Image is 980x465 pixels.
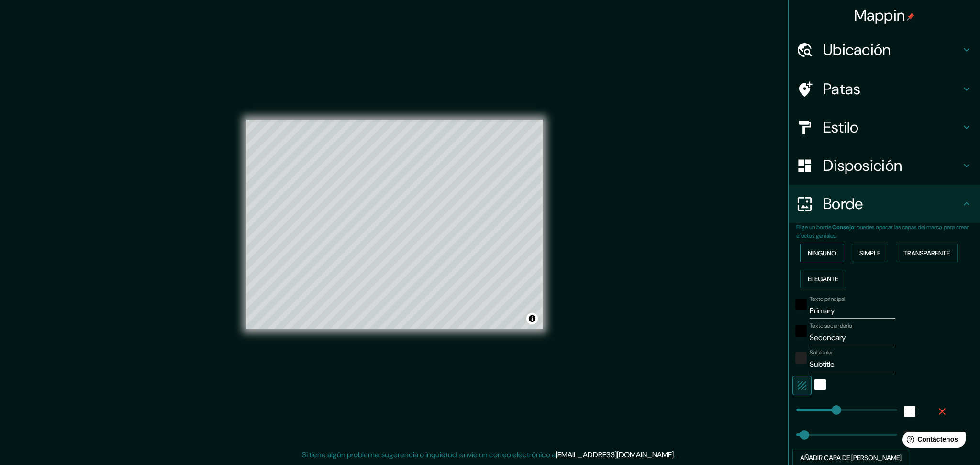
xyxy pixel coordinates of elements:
[789,108,980,146] div: Estilo
[789,31,980,69] div: Ubicación
[823,40,891,60] font: Ubicación
[677,449,679,460] font: .
[674,450,675,460] font: .
[823,79,861,99] font: Patas
[896,244,958,262] button: Transparente
[800,244,844,262] button: Ninguno
[823,155,902,176] font: Disposición
[789,70,980,108] div: Patas
[832,223,854,231] font: Consejo
[675,449,677,460] font: .
[904,406,915,417] button: blanco
[810,295,845,303] font: Texto principal
[859,249,880,257] font: Simple
[795,352,807,364] button: color-222222
[796,223,832,231] font: Elige un borde.
[907,13,914,21] img: pin-icon.png
[810,349,833,356] font: Subtitular
[810,322,852,330] font: Texto secundario
[800,454,902,462] font: Añadir capa de [PERSON_NAME]
[796,223,969,240] font: : puedes opacar las capas del marco para crear efectos geniales.
[903,249,950,257] font: Transparente
[556,450,674,460] a: [EMAIL_ADDRESS][DOMAIN_NAME]
[800,270,846,288] button: Elegante
[823,117,859,137] font: Estilo
[814,379,826,390] button: blanco
[823,194,863,214] font: Borde
[808,275,838,283] font: Elegante
[789,185,980,223] div: Borde
[789,146,980,185] div: Disposición
[795,299,807,310] button: negro
[895,428,969,454] iframe: Lanzador de widgets de ayuda
[852,244,888,262] button: Simple
[302,450,556,460] font: Si tiene algún problema, sugerencia o inquietud, envíe un correo electrónico a
[795,325,807,337] button: negro
[808,249,836,257] font: Ninguno
[526,313,538,324] button: Activar o desactivar atribución
[854,5,905,25] font: Mappin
